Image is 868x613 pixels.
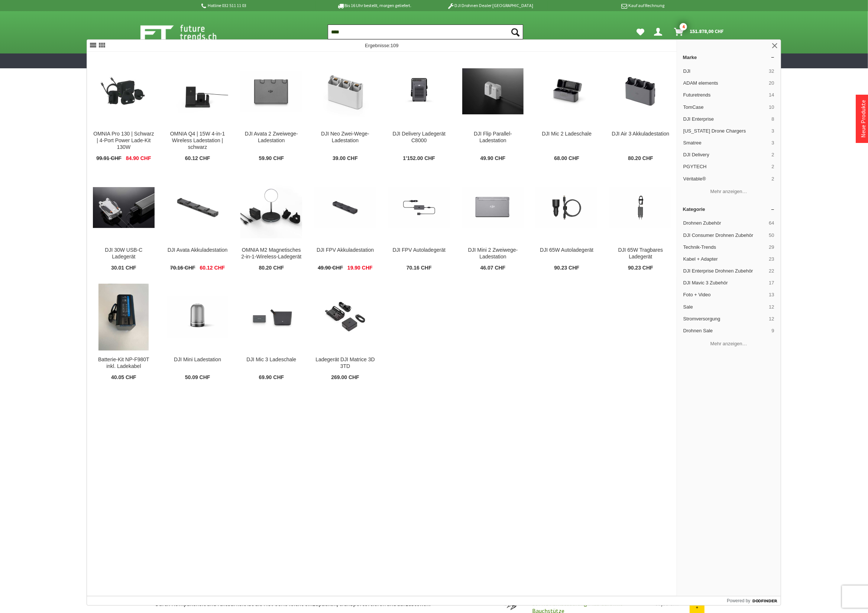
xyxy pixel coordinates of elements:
[111,265,136,271] span: 30.01 CHF
[87,168,161,277] a: DJI 30W USB-C Ladegerät DJI 30W USB-C Ladegerät 30.01 CHF
[462,247,524,260] div: DJI Mini 2 Zweiwege-Ladestation
[536,247,597,254] div: DJI 65W Autoladegerät
[98,284,149,350] img: Batterie-Kit NP-F980T inkl. Ladekabel
[683,291,766,298] span: Foto + Video
[432,1,548,10] p: DJI Drohnen Dealer [GEOGRAPHIC_DATA]
[234,278,308,387] a: DJI Mic 3 Ladeschale DJI Mic 3 Ladeschale 69.90 CHF
[530,52,603,168] a: DJI Mic 2 Ladeschale DJI Mic 2 Ladeschale 68.00 CHF
[161,168,234,277] a: DJI Avata Akkuladestation DJI Avata Akkuladestation 70.16 CHF 60.12 CHF
[93,247,155,260] div: DJI 30W USB-C Ladegerät
[769,291,774,298] span: 13
[259,265,284,271] span: 80.20 CHF
[382,52,456,168] a: DJI Delivery Ladegerät C8000 DJI Delivery Ladegerät C8000 1'152.00 CHF
[480,265,506,271] span: 46.07 CHF
[234,168,308,277] a: OMNIA M2 Magnetisches 2-in-1-Wireless-Ladegerät OMNIA M2 Magnetisches 2-in-1-Wireless-Ladegerät 8...
[462,187,524,228] img: DJI Mini 2 Zweiwege-Ladestation
[96,155,122,162] span: 99.91 CHF
[240,247,302,260] div: OMNIA M2 Magnetisches 2-in-1-Wireless-Ladegerät
[93,187,155,228] img: DJI 30W USB-C Ladegerät
[87,278,161,387] a: Batterie-Kit NP-F980T inkl. Ladekabel Batterie-Kit NP-F980T inkl. Ladekabel 40.05 CHF
[604,168,677,277] a: DJI 65W Tragbares Ladegerät DJI 65W Tragbares Ladegerät 90.23 CHF
[536,67,597,116] img: DJI Mic 2 Ladeschale
[604,52,677,168] a: DJI Air 3 Akkuladestation DJI Air 3 Akkuladestation 80.20 CHF
[259,155,284,162] span: 59.90 CHF
[314,294,376,340] img: Ladegerät DJI Matrice 3D 3TD
[185,155,210,162] span: 60.12 CHF
[536,131,597,137] div: DJI Mic 2 Ladeschale
[333,155,358,162] span: 39.00 CHF
[769,92,774,98] span: 14
[772,163,774,170] span: 2
[859,100,867,138] a: Neue Produkte
[407,265,432,271] span: 70.16 CHF
[683,163,769,170] span: PGYTECH
[240,71,302,112] img: DJI Avata 2 Zweiwege-Ladestation
[111,374,136,381] span: 40.05 CHF
[167,61,229,122] img: OMNIA Q4 | 15W 4-in-1 Wireless Ladestation | schwarz
[316,1,432,10] p: Bis 16 Uhr bestellt, morgen geliefert.
[480,155,506,162] span: 49.90 CHF
[314,65,376,117] img: DJI Neo Zwei-Wege-Ladestation
[456,168,530,277] a: DJI Mini 2 Zweiwege-Ladestation DJI Mini 2 Zweiwege-Ladestation 46.07 CHF
[388,68,450,114] img: DJI Delivery Ladegerät C8000
[683,268,766,274] span: DJI Enterprise Drohnen Zubehör
[331,374,359,381] span: 269.00 CHF
[628,265,653,271] span: 90.23 CHF
[628,155,653,162] span: 80.20 CHF
[167,131,229,151] div: OMNIA Q4 | 15W 4-in-1 Wireless Ladestation | schwarz
[240,294,302,340] img: DJI Mic 3 Ladeschale
[772,116,774,123] span: 8
[769,104,774,111] span: 10
[683,116,769,123] span: DJI Enterprise
[314,247,376,254] div: DJI FPV Akkuladestation
[727,596,781,605] a: Powered by
[727,597,750,604] span: Powered by
[671,25,728,39] a: Warenkorb
[388,131,450,144] div: DJI Delivery Ladegerät C8000
[185,374,210,381] span: 50.09 CHF
[769,268,774,274] span: 22
[680,338,778,350] button: Mehr anzeigen…
[308,168,382,277] a: DJI FPV Akkuladestation DJI FPV Akkuladestation 49.90 CHF 19.90 CHF
[683,68,766,75] span: DJI
[259,374,284,381] span: 69.90 CHF
[508,25,523,39] button: Suchen
[680,23,687,30] span: 4
[365,43,398,48] span: Ergebnisse:
[308,278,382,387] a: Ladegerät DJI Matrice 3D 3TD Ladegerät DJI Matrice 3D 3TD 269.00 CHF
[772,327,774,334] span: 9
[769,80,774,87] span: 20
[530,168,603,277] a: DJI 65W Autoladegerät DJI 65W Autoladegerät 90.23 CHF
[772,151,774,158] span: 2
[93,72,155,110] img: OMNIA Pro 130 | Schwarz | 4-Port Power Lade-Kit 130W
[772,128,774,134] span: 3
[240,356,302,363] div: DJI Mic 3 Ladeschale
[548,1,664,10] p: Kauf auf Rechnung
[683,128,769,134] span: [US_STATE] Drone Chargers
[554,155,579,162] span: 68.00 CHF
[683,92,766,98] span: Futuretrends
[462,68,524,114] img: DJI Flip Parallel-Ladestation
[314,356,376,370] div: Ladegerät DJI Matrice 3D 3TD
[633,25,648,39] a: Meine Favoriten
[200,265,225,271] span: 60.12 CHF
[234,52,308,168] a: DJI Avata 2 Zweiwege-Ladestation DJI Avata 2 Zweiwege-Ladestation 59.90 CHF
[328,25,523,39] input: Produkt, Marke, Kategorie, EAN, Artikelnummer…
[462,131,524,144] div: DJI Flip Parallel-Ladestation
[93,356,155,370] div: Batterie-Kit NP-F980T inkl. Ladekabel
[677,52,781,63] a: Marke
[382,168,456,277] a: DJI FPV Autoladegerät DJI FPV Autoladegerät 70.16 CHF
[318,265,343,271] span: 49.90 CHF
[388,187,450,228] img: DJI FPV Autoladegerät
[93,131,155,151] div: OMNIA Pro 130 | Schwarz | 4-Port Power Lade-Kit 130W
[308,52,382,168] a: DJI Neo Zwei-Wege-Ladestation DJI Neo Zwei-Wege-Ladestation 39.00 CHF
[200,1,316,10] p: Hotline 032 511 11 03
[403,155,435,162] span: 1'152.00 CHF
[610,131,671,137] div: DJI Air 3 Akkuladestation
[610,71,671,112] img: DJI Air 3 Akkuladestation
[683,80,766,87] span: ADAM elements
[456,52,530,168] a: DJI Flip Parallel-Ladestation DJI Flip Parallel-Ladestation 49.90 CHF
[554,265,579,271] span: 90.23 CHF
[170,265,195,271] span: 70.16 CHF
[769,316,774,322] span: 12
